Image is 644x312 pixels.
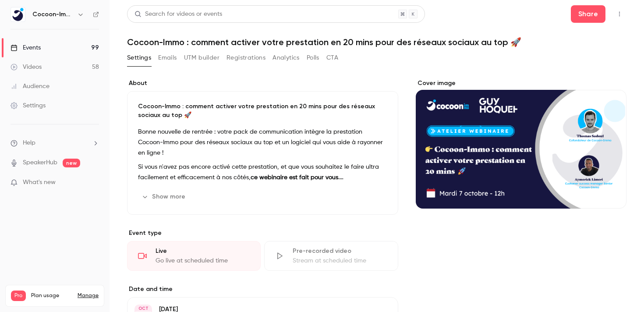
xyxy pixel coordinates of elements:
[293,247,387,255] div: Pre-recorded video
[156,247,250,255] div: Live
[156,256,250,265] div: Go live at scheduled time
[138,162,387,183] p: Si vous n'avez pas encore activé cette prestation, et que vous souhaitez le faire ultra facilemen...
[11,82,50,91] div: Audience
[158,51,177,65] button: Emails
[11,43,41,52] div: Events
[138,127,387,158] p: Bonne nouvelle de rentrée : votre pack de communication intègre la prestation Cocoon-Immo pour de...
[31,292,72,299] span: Plan usage
[307,51,319,65] button: Polls
[138,190,191,204] button: Show more
[127,241,261,271] div: LiveGo live at scheduled time
[251,174,338,181] strong: ce webinaire est fait pour vous
[571,5,605,23] button: Share
[127,79,398,88] label: About
[264,241,398,271] div: Pre-recorded videoStream at scheduled time
[226,51,265,65] button: Registrations
[11,138,99,148] li: help-dropdown-opener
[272,51,300,65] button: Analytics
[127,37,626,47] h1: Cocoon-Immo : comment activer votre prestation en 20 mins pour des réseaux sociaux au top 🚀
[127,229,398,238] p: Event type
[23,178,56,187] span: What's new
[11,101,46,110] div: Settings
[138,102,387,120] p: Cocoon-Immo : comment activer votre prestation en 20 mins pour des réseaux sociaux au top 🚀
[11,291,26,301] span: Pro
[127,51,151,65] button: Settings
[88,179,99,187] iframe: Noticeable Trigger
[78,292,99,299] a: Manage
[23,138,35,148] span: Help
[416,79,626,209] section: Cover image
[135,305,151,312] div: OCT
[184,51,219,65] button: UTM builder
[293,256,387,265] div: Stream at scheduled time
[11,63,42,71] div: Videos
[63,159,80,167] span: new
[416,79,626,88] label: Cover image
[134,10,222,19] div: Search for videos or events
[23,158,57,167] a: SpeakerHub
[127,285,398,294] label: Date and time
[11,7,25,21] img: Cocoon-Immo
[326,51,338,65] button: CTA
[32,10,74,19] h6: Cocoon-Immo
